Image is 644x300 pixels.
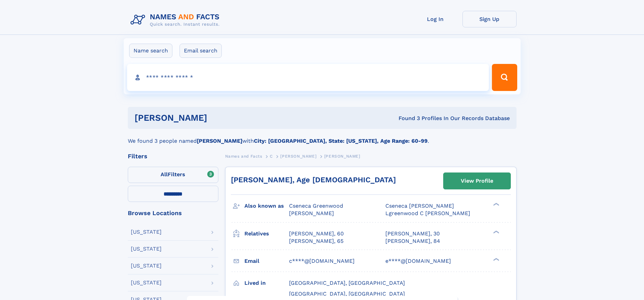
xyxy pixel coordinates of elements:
[492,202,500,207] div: ❯
[161,171,168,178] span: All
[128,11,225,29] img: Logo Names and Facts
[289,210,334,216] span: [PERSON_NAME]
[270,154,273,159] span: C
[289,291,405,297] span: [GEOGRAPHIC_DATA], [GEOGRAPHIC_DATA]
[131,280,162,285] div: [US_STATE]
[127,64,489,91] input: search input
[244,200,289,212] h3: Also known as
[444,173,510,189] a: View Profile
[303,115,510,122] div: Found 3 Profiles In Our Records Database
[270,152,273,160] a: C
[492,257,500,261] div: ❯
[408,11,462,27] a: Log In
[385,210,470,216] span: Lgreenwood C [PERSON_NAME]
[461,173,493,189] div: View Profile
[462,11,517,27] a: Sign Up
[289,230,344,237] a: [PERSON_NAME], 60
[131,263,162,269] div: [US_STATE]
[128,167,218,183] label: Filters
[385,230,440,237] a: [PERSON_NAME], 30
[131,246,162,252] div: [US_STATE]
[197,138,242,144] b: [PERSON_NAME]
[225,152,262,160] a: Names and Facts
[289,280,405,286] span: [GEOGRAPHIC_DATA], [GEOGRAPHIC_DATA]
[128,153,218,159] div: Filters
[129,44,172,58] label: Name search
[280,154,316,159] span: [PERSON_NAME]
[289,203,343,209] span: Cseneca Greenwood
[254,138,428,144] b: City: [GEOGRAPHIC_DATA], State: [US_STATE], Age Range: 60-99
[492,64,517,91] button: Search Button
[244,228,289,239] h3: Relatives
[492,230,500,234] div: ❯
[289,237,343,245] a: [PERSON_NAME], 65
[324,154,360,159] span: [PERSON_NAME]
[131,229,162,235] div: [US_STATE]
[244,277,289,289] h3: Lived in
[280,152,316,160] a: [PERSON_NAME]
[180,44,222,58] label: Email search
[231,176,396,184] a: [PERSON_NAME], Age [DEMOGRAPHIC_DATA]
[244,255,289,267] h3: Email
[128,210,218,216] div: Browse Locations
[385,237,440,245] a: [PERSON_NAME], 84
[135,114,303,122] h1: [PERSON_NAME]
[128,129,517,145] div: We found 3 people named with .
[385,203,454,209] span: Cseneca [PERSON_NAME]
